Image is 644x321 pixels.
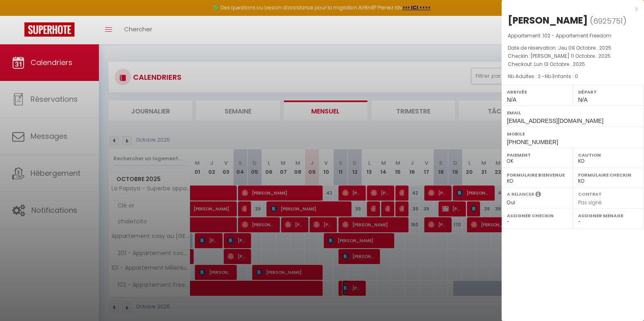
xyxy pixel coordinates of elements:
[508,32,638,40] p: Appartement :
[545,73,578,80] span: Nb Enfants : 0
[578,212,639,220] label: Assigner Menage
[507,191,534,198] label: A relancer
[508,52,638,60] p: Checkin :
[535,191,541,200] i: Sélectionner OUI si vous souhaiter envoyer les séquences de messages post-checkout
[578,191,602,196] label: Contrat
[534,61,585,68] span: Lun 13 Octobre . 2025
[508,44,638,52] p: Date de réservation :
[593,16,623,26] span: 6925751
[543,32,611,39] span: 102 - Appartement Freedom
[508,60,638,68] p: Checkout :
[507,151,568,159] label: Paiement
[508,73,578,80] span: Nb Adultes : 2 -
[578,171,639,179] label: Formulaire Checkin
[507,139,558,145] span: [PHONE_NUMBER]
[578,151,639,159] label: Caution
[558,44,611,51] span: Jeu 09 Octobre . 2025
[507,118,603,124] span: [EMAIL_ADDRESS][DOMAIN_NAME]
[507,212,568,220] label: Assigner Checkin
[507,88,568,96] label: Arrivée
[578,88,639,96] label: Départ
[507,171,568,179] label: Formulaire Bienvenue
[578,96,587,103] span: N/A
[578,199,602,206] span: Pas signé
[507,130,639,138] label: Mobile
[508,14,588,27] div: [PERSON_NAME]
[507,109,639,117] label: Email
[502,4,638,14] div: x
[590,15,627,26] span: ( )
[507,96,516,103] span: N/A
[530,52,611,59] span: [PERSON_NAME] 11 Octobre . 2025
